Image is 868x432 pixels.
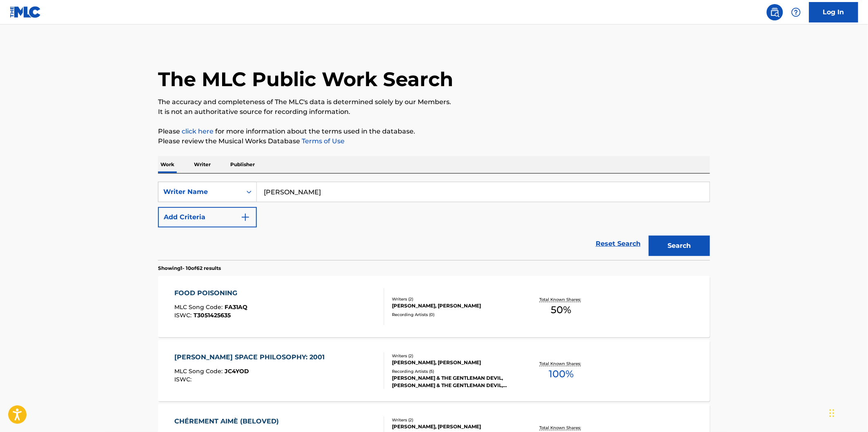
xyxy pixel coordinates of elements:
[182,127,214,135] a: click here
[539,296,583,303] p: Total Known Shares:
[158,156,177,173] p: Work
[392,417,515,423] div: Writers ( 2 )
[158,182,710,260] form: Search Form
[240,212,250,222] img: 9d2ae6d4665cec9f34b9.svg
[228,156,257,173] p: Publisher
[158,340,710,401] a: [PERSON_NAME] SPACE PHILOSOPHY: 2001MLC Song Code:JC4YODISWC:Writers (2)[PERSON_NAME], [PERSON_NA...
[539,425,583,431] p: Total Known Shares:
[392,296,515,302] div: Writers ( 2 )
[592,235,645,253] a: Reset Search
[225,367,249,375] span: JC4YOD
[175,367,225,375] span: MLC Song Code :
[158,136,710,146] p: Please review the Musical Works Database
[163,187,237,197] div: Writer Name
[194,312,231,319] span: T3051425635
[158,67,453,91] h1: The MLC Public Work Search
[158,207,257,227] button: Add Criteria
[392,312,515,318] div: Recording Artists ( 0 )
[649,236,710,256] button: Search
[830,401,835,425] div: Drag
[549,367,574,381] span: 100 %
[392,302,515,310] div: [PERSON_NAME], [PERSON_NAME]
[809,2,858,22] a: Log In
[770,7,780,17] img: search
[175,352,329,362] div: [PERSON_NAME] SPACE PHILOSOPHY: 2001
[392,368,515,374] div: Recording Artists ( 5 )
[392,359,515,366] div: [PERSON_NAME], [PERSON_NAME]
[158,276,710,337] a: FOOD POISONINGMLC Song Code:FA31AQISWC:T3051425635Writers (2)[PERSON_NAME], [PERSON_NAME]Recordin...
[791,7,801,17] img: help
[158,97,710,107] p: The accuracy and completeness of The MLC's data is determined solely by our Members.
[158,265,221,272] p: Showing 1 - 10 of 62 results
[158,107,710,117] p: It is not an authoritative source for recording information.
[827,393,868,432] iframe: Chat Widget
[191,156,213,173] p: Writer
[539,361,583,367] p: Total Known Shares:
[175,288,248,298] div: FOOD POISONING
[551,303,572,317] span: 50 %
[10,6,41,18] img: MLC Logo
[300,137,345,145] a: Terms of Use
[392,423,515,430] div: [PERSON_NAME], [PERSON_NAME]
[225,303,248,311] span: FA31AQ
[175,312,194,319] span: ISWC :
[392,353,515,359] div: Writers ( 2 )
[175,416,283,426] div: CHÉREMENT AIMÈ (BELOVED)
[175,376,194,383] span: ISWC :
[767,4,783,20] a: Public Search
[392,374,515,389] div: [PERSON_NAME] & THE GENTLEMAN DEVIL, [PERSON_NAME] & THE GENTLEMAN DEVIL, [PERSON_NAME] & THE GEN...
[788,4,804,20] div: Help
[175,303,225,311] span: MLC Song Code :
[158,127,710,136] p: Please for more information about the terms used in the database.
